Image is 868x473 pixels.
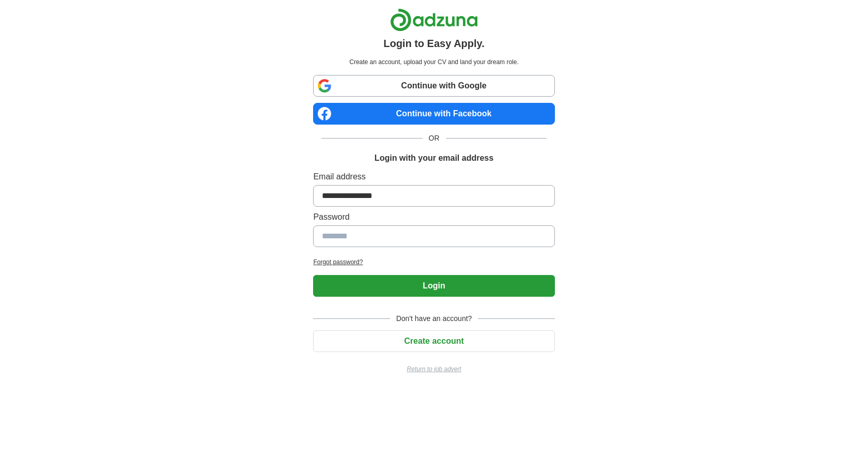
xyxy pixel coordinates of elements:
[313,330,554,352] button: Create account
[313,75,554,97] a: Continue with Google
[313,337,554,345] a: Create account
[313,211,554,223] label: Password
[313,171,554,183] label: Email address
[375,152,493,164] h1: Login with your email address
[390,8,478,32] img: Adzuna logo
[313,275,554,297] button: Login
[383,36,485,51] h1: Login to Easy Apply.
[313,364,554,374] a: Return to job advert
[423,133,446,144] span: OR
[313,257,554,267] a: Forgot password?
[315,57,552,67] p: Create an account, upload your CV and land your dream role.
[313,103,554,125] a: Continue with Facebook
[390,313,478,324] span: Don't have an account?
